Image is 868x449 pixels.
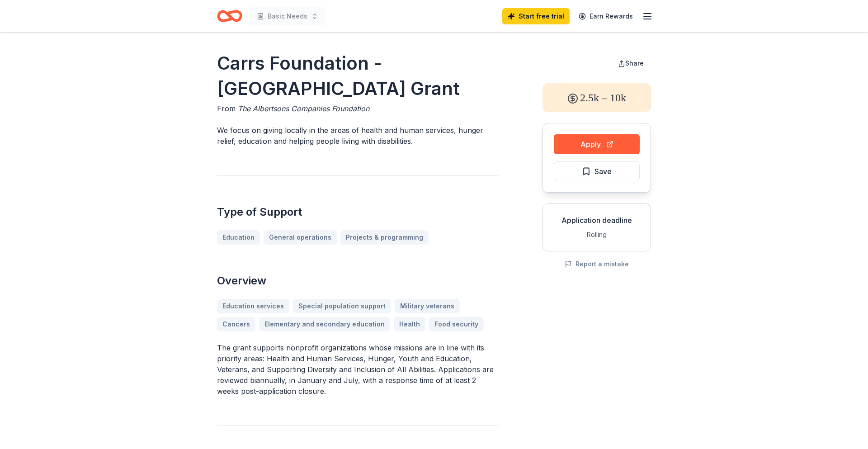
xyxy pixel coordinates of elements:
[554,161,640,181] button: Save
[611,54,651,72] button: Share
[217,342,499,397] p: The grant supports nonprofit organizations whose missions are in line with its priority areas: He...
[250,7,325,25] button: Basic Needs
[217,51,499,101] h1: Carrs Foundation - [GEOGRAPHIC_DATA] Grant
[217,125,499,147] p: We focus on giving locally in the areas of health and human services, hunger relief, education an...
[217,274,499,288] h2: Overview
[550,215,643,226] div: Application deadline
[625,59,644,67] span: Share
[594,165,612,177] span: Save
[217,205,499,219] h2: Type of Support
[502,8,570,24] a: Start free trial
[217,5,242,27] a: Home
[565,259,629,269] button: Report a mistake
[268,11,307,22] span: Basic Needs
[238,104,369,113] span: The Albertsons Companies Foundation
[542,83,651,112] div: 2.5k – 10k
[340,230,429,245] a: Projects & programming
[554,134,640,154] button: Apply
[550,229,643,240] div: Rolling
[217,230,260,245] a: Education
[573,8,638,24] a: Earn Rewards
[264,230,337,245] a: General operations
[217,103,499,114] div: From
